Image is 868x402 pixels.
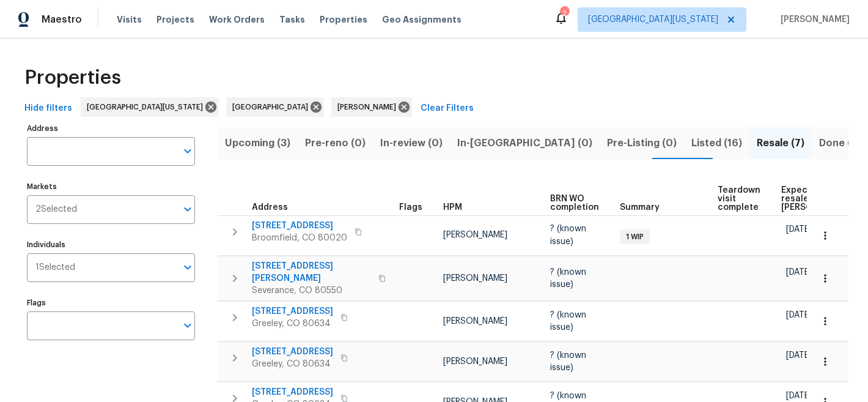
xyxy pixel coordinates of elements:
button: Clear Filters [416,97,479,120]
span: In-[GEOGRAPHIC_DATA] (0) [457,135,592,152]
span: Upcoming (3) [225,135,290,152]
span: Visits [117,13,142,26]
button: Open [179,259,196,276]
span: [GEOGRAPHIC_DATA] [232,101,313,113]
span: [PERSON_NAME] [776,13,850,26]
span: 2 Selected [35,204,77,215]
span: [STREET_ADDRESS][PERSON_NAME] [252,260,371,285]
span: Listed (16) [691,135,742,152]
div: 2 [560,7,568,20]
span: Severance, CO 80550 [252,285,371,297]
button: Open [179,317,196,334]
span: [DATE] [786,268,812,277]
span: Summary [620,203,660,212]
div: [GEOGRAPHIC_DATA][US_STATE] [81,97,219,117]
label: Flags [27,299,195,307]
button: Hide filters [20,97,77,120]
span: [DATE] [786,392,812,400]
span: ? (known issue) [550,311,586,332]
span: [PERSON_NAME] [443,231,507,239]
label: Markets [27,183,195,190]
span: [GEOGRAPHIC_DATA][US_STATE] [87,101,208,113]
button: Open [179,201,196,218]
span: Geo Assignments [382,13,462,26]
div: [GEOGRAPHIC_DATA] [226,97,324,117]
span: In-review (0) [380,135,443,152]
span: [PERSON_NAME] [443,317,507,326]
span: Teardown visit complete [718,186,760,212]
span: Tasks [279,15,305,24]
span: Hide filters [24,101,72,116]
span: BRN WO completion [550,195,599,212]
span: Flags [399,203,422,212]
span: [PERSON_NAME] [443,274,507,283]
span: [DATE] [786,225,812,234]
span: Pre-reno (0) [305,135,366,152]
span: Broomfield, CO 80020 [252,232,347,244]
span: 1 WIP [621,232,649,242]
span: Properties [24,72,121,84]
span: Projects [156,13,194,26]
span: Pre-Listing (0) [607,135,677,152]
span: Greeley, CO 80634 [252,358,333,370]
span: ? (known issue) [550,268,586,289]
span: Resale (7) [757,135,804,152]
span: ? (known issue) [550,351,586,372]
label: Address [27,125,195,132]
span: [STREET_ADDRESS] [252,305,333,318]
span: Work Orders [209,13,265,26]
span: [DATE] [786,351,812,360]
span: [STREET_ADDRESS] [252,346,333,358]
span: [STREET_ADDRESS] [252,220,347,232]
span: [PERSON_NAME] [443,357,507,366]
span: [PERSON_NAME] [337,101,401,113]
span: [GEOGRAPHIC_DATA][US_STATE] [588,13,718,26]
div: [PERSON_NAME] [331,97,412,117]
span: [DATE] [786,311,812,319]
span: Address [252,203,288,212]
span: HPM [443,203,462,212]
label: Individuals [27,241,195,248]
span: Clear Filters [421,101,474,116]
span: 1 Selected [35,262,75,273]
button: Open [179,143,196,160]
span: Maestro [42,13,82,26]
span: Expected resale [PERSON_NAME] [781,186,850,212]
span: ? (known issue) [550,225,586,245]
span: Greeley, CO 80634 [252,318,333,330]
span: [STREET_ADDRESS] [252,386,333,398]
span: Properties [320,13,367,26]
